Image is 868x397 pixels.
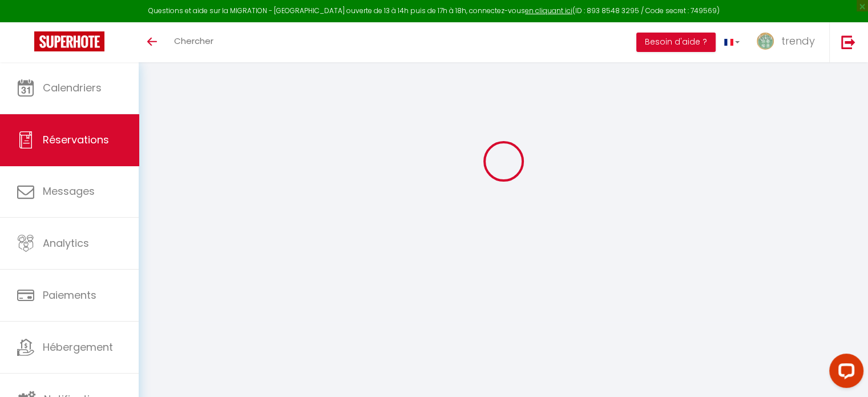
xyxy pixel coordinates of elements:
span: Messages [43,184,95,198]
iframe: LiveChat chat widget [820,349,868,397]
img: ... [757,33,774,50]
img: Super Booking [34,31,104,51]
span: trendy [781,34,815,48]
span: Réservations [43,133,109,147]
span: Paiements [43,288,96,302]
span: Chercher [174,35,213,47]
img: logout [841,35,855,49]
span: Analytics [43,236,89,250]
span: Calendriers [43,81,102,95]
button: Besoin d'aide ? [636,33,716,52]
a: ... trendy [748,22,829,62]
a: Chercher [165,22,222,62]
a: en cliquant ici [525,6,572,15]
span: Hébergement [43,340,113,354]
